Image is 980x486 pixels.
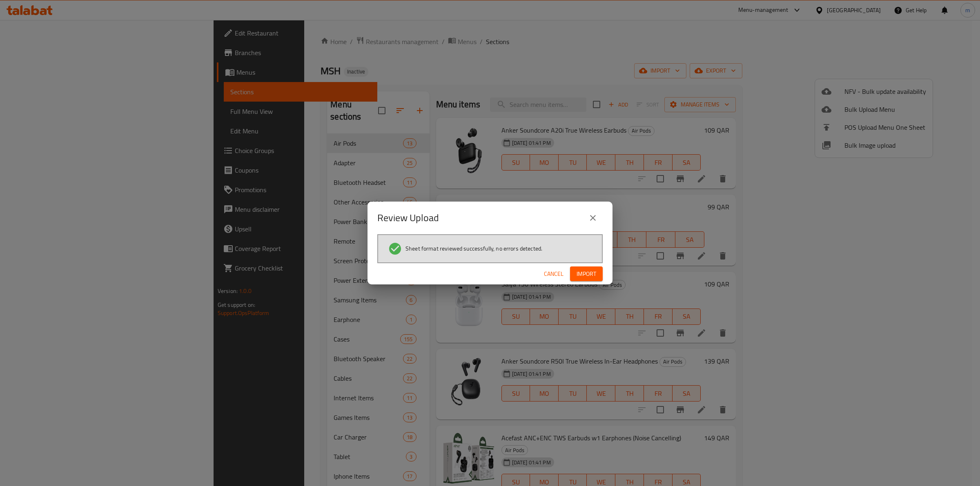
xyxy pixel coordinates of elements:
[541,266,567,282] button: Cancel
[570,266,603,282] button: Import
[544,269,563,279] span: Cancel
[577,269,596,279] span: Import
[377,211,439,224] h2: Review Upload
[583,208,603,228] button: close
[405,244,542,253] span: Sheet format reviewed successfully, no errors detected.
